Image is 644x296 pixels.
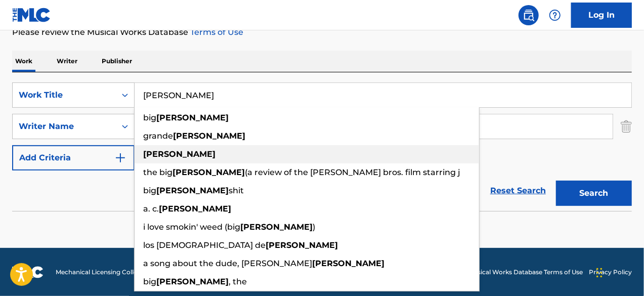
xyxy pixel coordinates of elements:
[621,114,632,139] img: Delete Criterion
[188,27,243,37] a: Terms of Use
[143,222,240,232] span: i love smokin' weed (big
[156,186,229,195] strong: [PERSON_NAME]
[519,5,539,25] a: Public Search
[245,167,460,177] span: (a review of the [PERSON_NAME] bros. film starring j
[12,51,35,72] p: Work
[12,8,51,22] img: MLC Logo
[143,277,156,286] span: big
[143,131,173,141] span: grande
[12,82,632,211] form: Search Form
[485,180,551,202] a: Reset Search
[156,277,229,286] strong: [PERSON_NAME]
[523,9,535,21] img: search
[468,268,583,277] a: Musical Works Database Terms of Use
[240,222,313,232] strong: [PERSON_NAME]
[173,167,245,177] strong: [PERSON_NAME]
[593,247,644,296] iframe: Chat Widget
[143,204,159,214] span: a. c.
[229,186,244,195] span: shit
[99,51,135,72] p: Publisher
[156,113,229,122] strong: [PERSON_NAME]
[556,181,632,206] button: Search
[143,113,156,122] span: big
[571,3,632,28] a: Log In
[143,149,216,159] strong: [PERSON_NAME]
[12,26,632,38] p: Please review the Musical Works Database
[266,240,338,250] strong: [PERSON_NAME]
[143,186,156,195] span: big
[143,167,173,177] span: the big
[312,259,384,268] strong: [PERSON_NAME]
[545,5,565,25] div: Help
[159,204,231,214] strong: [PERSON_NAME]
[12,266,44,278] img: logo
[143,240,266,250] span: los [DEMOGRAPHIC_DATA] de
[19,89,110,101] div: Work Title
[596,258,603,288] div: Drag
[173,131,245,141] strong: [PERSON_NAME]
[589,268,632,277] a: Privacy Policy
[114,152,126,164] img: 9d2ae6d4665cec9f34b9.svg
[143,259,312,268] span: a song about the dude, [PERSON_NAME]
[313,222,315,232] span: )
[54,51,80,72] p: Writer
[549,9,561,21] img: help
[229,277,247,286] span: , the
[12,145,135,171] button: Add Criteria
[19,120,110,133] div: Writer Name
[56,268,173,277] span: Mechanical Licensing Collective © 2025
